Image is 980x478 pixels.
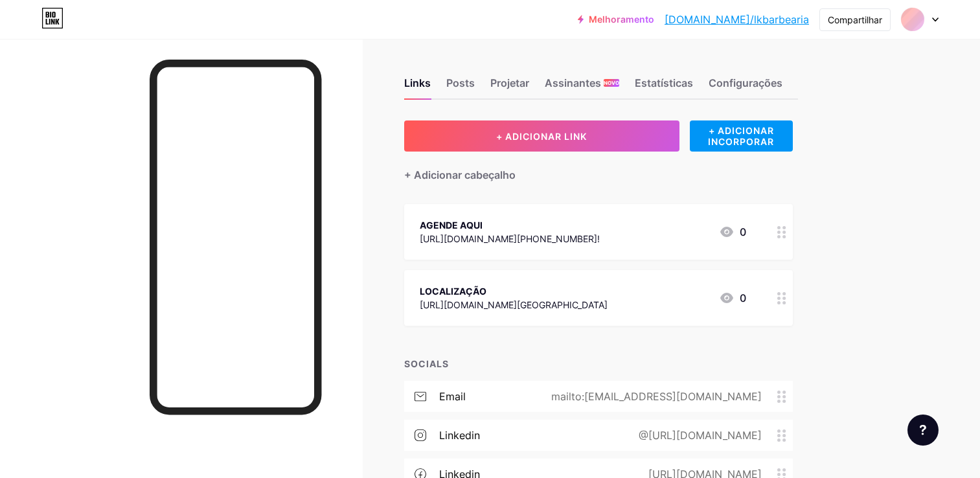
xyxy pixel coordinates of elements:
div: Compartilhar [828,13,882,27]
div: @[URL][DOMAIN_NAME] [618,427,777,443]
span: NOVO [604,79,619,87]
div: + Adicionar cabeçalho [404,167,516,183]
div: Linkedin [439,427,480,443]
div: SOCIALS [404,357,793,370]
font: Assinantes [545,75,601,91]
button: + ADICIONAR LINK [404,120,679,152]
div: + ADICIONAR INCORPORAR [690,120,793,152]
div: LOCALIZAÇÃO [420,284,608,298]
div: Estatísticas [635,75,693,98]
div: Posts [446,75,475,98]
div: Email [439,389,466,404]
div: AGENDE AQUI [420,218,600,232]
a: [DOMAIN_NAME]/lkbarbearia [665,12,809,27]
div: mailto:[EMAIL_ADDRESS][DOMAIN_NAME] [530,389,777,404]
div: Projetar [490,75,529,98]
div: [URL][DOMAIN_NAME][PHONE_NUMBER]! [420,232,600,245]
font: 0 [740,224,746,240]
font: Melhoramento [589,14,654,25]
font: 0 [740,290,746,306]
div: Configurações [709,75,782,98]
div: Links [404,75,431,98]
span: + ADICIONAR LINK [496,131,587,142]
div: [URL][DOMAIN_NAME][GEOGRAPHIC_DATA] [420,298,608,312]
